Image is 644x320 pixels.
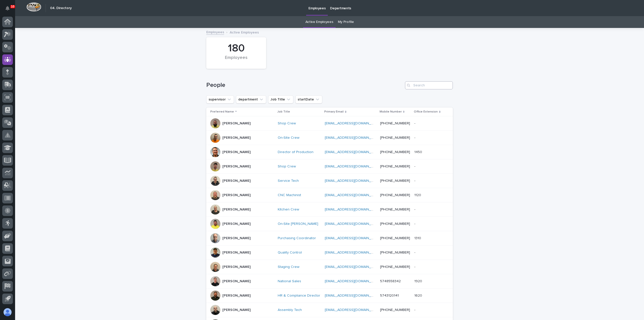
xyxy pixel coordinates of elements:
a: Shop Crew [278,164,296,169]
a: [EMAIL_ADDRESS][DOMAIN_NAME] [325,222,382,226]
a: [EMAIL_ADDRESS][DOMAIN_NAME] [325,294,382,297]
a: Purchasing Coordinator [278,236,316,240]
a: 5748558342 [380,279,401,283]
p: 1920 [414,278,423,283]
tr: [PERSON_NAME]Shop Crew [EMAIL_ADDRESS][DOMAIN_NAME] [PHONE_NUMBER]-- [206,159,453,174]
div: 180 [215,42,258,55]
button: supervisor [206,95,234,103]
p: - [414,264,416,269]
a: Active Employees [305,16,333,28]
a: On-Site [PERSON_NAME] [278,222,318,226]
a: [EMAIL_ADDRESS][DOMAIN_NAME] [325,251,382,254]
div: Notifications10 [6,6,13,14]
a: On-Site Crew [278,136,299,140]
a: [EMAIL_ADDRESS][DOMAIN_NAME] [325,279,382,283]
p: Office Extension [414,109,438,115]
tr: [PERSON_NAME]CNC Machinist [EMAIL_ADDRESS][DOMAIN_NAME] [PHONE_NUMBER]11201120 [206,188,453,202]
p: [PERSON_NAME] [222,136,251,140]
a: [PHONE_NUMBER] [380,251,410,254]
tr: [PERSON_NAME]Quality Control [EMAIL_ADDRESS][DOMAIN_NAME] [PHONE_NUMBER]-- [206,245,453,260]
a: [EMAIL_ADDRESS][DOMAIN_NAME] [325,265,382,269]
tr: [PERSON_NAME]National Sales [EMAIL_ADDRESS][DOMAIN_NAME] 574855834219201920 [206,274,453,289]
p: [PERSON_NAME] [222,279,251,283]
div: Employees [215,55,258,66]
img: Workspace Logo [26,2,41,12]
p: [PERSON_NAME] [222,150,251,154]
a: Assembly Tech [278,308,302,312]
p: 1620 [414,293,423,298]
p: 1310 [414,235,422,240]
p: - [414,221,416,226]
tr: [PERSON_NAME]Kitchen Crew [EMAIL_ADDRESS][DOMAIN_NAME] [PHONE_NUMBER]-- [206,202,453,217]
a: Staging Crew [278,265,299,269]
p: Active Employees [230,29,259,35]
a: [PHONE_NUMBER] [380,136,410,139]
p: 1450 [414,149,423,154]
a: [EMAIL_ADDRESS][DOMAIN_NAME] [325,150,382,154]
p: - [414,135,416,140]
a: CNC Machinist [278,193,301,197]
a: [PHONE_NUMBER] [380,122,410,125]
p: - [414,307,416,312]
a: Shop Crew [278,121,296,126]
a: [PHONE_NUMBER] [380,193,410,197]
p: [PERSON_NAME] [222,121,251,126]
p: [PERSON_NAME] [222,222,251,226]
h1: People [206,82,403,89]
a: Kitchen Crew [278,207,299,212]
a: [EMAIL_ADDRESS][DOMAIN_NAME] [325,179,382,183]
p: [PERSON_NAME] [222,164,251,169]
button: startDate [295,95,322,103]
a: [EMAIL_ADDRESS][DOMAIN_NAME] [325,193,382,197]
button: Job Title [268,95,293,103]
a: 5743120141 [380,294,399,297]
p: [PERSON_NAME] [222,265,251,269]
tr: [PERSON_NAME]Shop Crew [EMAIL_ADDRESS][DOMAIN_NAME] [PHONE_NUMBER]-- [206,116,453,131]
a: HR & Compliance Director [278,294,320,298]
tr: [PERSON_NAME]Staging Crew [EMAIL_ADDRESS][DOMAIN_NAME] [PHONE_NUMBER]-- [206,260,453,274]
p: Primary Email [324,109,344,115]
a: [EMAIL_ADDRESS][DOMAIN_NAME] [325,165,382,168]
a: [PHONE_NUMBER] [380,179,410,183]
a: [PHONE_NUMBER] [380,236,410,240]
a: My Profile [338,16,354,28]
a: Quality Control [278,251,302,255]
a: [EMAIL_ADDRESS][DOMAIN_NAME] [325,122,382,125]
p: [PERSON_NAME] [222,294,251,298]
tr: [PERSON_NAME]Purchasing Coordinator [EMAIL_ADDRESS][DOMAIN_NAME] [PHONE_NUMBER]13101310 [206,231,453,245]
a: [EMAIL_ADDRESS][DOMAIN_NAME] [325,236,382,240]
input: Search [405,81,453,89]
p: - [414,178,416,183]
p: - [414,250,416,255]
p: [PERSON_NAME] [222,308,251,312]
a: [PHONE_NUMBER] [380,308,410,312]
p: [PERSON_NAME] [222,193,251,197]
p: [PERSON_NAME] [222,207,251,212]
tr: [PERSON_NAME]Director of Production [EMAIL_ADDRESS][DOMAIN_NAME] [PHONE_NUMBER]14501450 [206,145,453,159]
p: Preferred Name [210,109,234,115]
p: 1120 [414,192,422,197]
p: [PERSON_NAME] [222,179,251,183]
a: Service Tech [278,179,299,183]
tr: [PERSON_NAME]HR & Compliance Director [EMAIL_ADDRESS][DOMAIN_NAME] 574312014116201620 [206,289,453,303]
a: [PHONE_NUMBER] [380,165,410,168]
tr: [PERSON_NAME]Service Tech [EMAIL_ADDRESS][DOMAIN_NAME] [PHONE_NUMBER]-- [206,174,453,188]
tr: [PERSON_NAME]On-Site Crew [EMAIL_ADDRESS][DOMAIN_NAME] [PHONE_NUMBER]-- [206,131,453,145]
a: [EMAIL_ADDRESS][DOMAIN_NAME] [325,208,382,211]
p: - [414,206,416,212]
p: - [414,163,416,169]
button: department [236,95,266,103]
tr: [PERSON_NAME]Assembly Tech [EMAIL_ADDRESS][DOMAIN_NAME] [PHONE_NUMBER]-- [206,303,453,317]
a: National Sales [278,279,301,283]
button: Notifications [2,3,13,14]
p: Job Title [277,109,290,115]
a: [EMAIL_ADDRESS][DOMAIN_NAME] [325,136,382,139]
p: [PERSON_NAME] [222,251,251,255]
p: [PERSON_NAME] [222,236,251,240]
p: Mobile Number [380,109,402,115]
tr: [PERSON_NAME]On-Site [PERSON_NAME] [EMAIL_ADDRESS][DOMAIN_NAME] [PHONE_NUMBER]-- [206,217,453,231]
a: Employees [206,29,224,35]
h2: 04. Directory [50,6,72,10]
button: users-avatar [2,307,13,317]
